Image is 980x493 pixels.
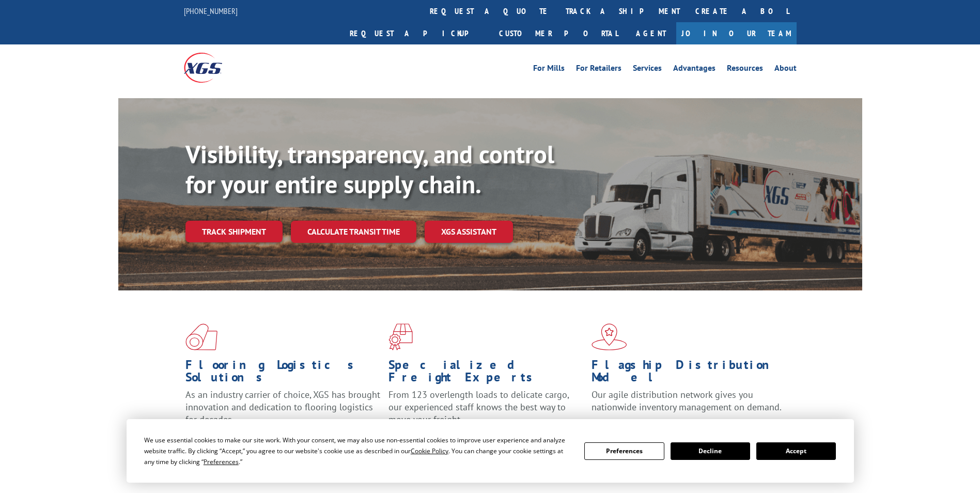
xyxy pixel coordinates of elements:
button: Preferences [584,442,664,460]
a: Customer Portal [491,22,626,44]
button: Decline [671,442,750,460]
a: XGS ASSISTANT [425,221,513,243]
span: Cookie Policy [411,446,448,455]
a: For Mills [533,64,565,75]
a: Resources [727,64,763,75]
a: Track shipment [185,221,283,242]
a: For Retailers [576,64,621,75]
p: From 123 overlength loads to delicate cargo, our experienced staff knows the best way to move you... [388,389,584,435]
a: Calculate transit time [291,221,416,243]
img: xgs-icon-focused-on-flooring-red [388,323,413,350]
a: Join Our Team [676,22,797,44]
img: xgs-icon-total-supply-chain-intelligence-red [185,323,217,350]
b: Visibility, transparency, and control for your entire supply chain. [185,138,554,200]
a: Agent [626,22,676,44]
div: We use essential cookies to make our site work. With your consent, we may also use non-essential ... [144,435,572,467]
h1: Flagship Distribution Model [592,359,787,389]
div: Cookie Consent Prompt [127,419,854,483]
button: Accept [756,442,836,460]
a: [PHONE_NUMBER] [184,6,238,16]
a: Advantages [673,64,715,75]
h1: Flooring Logistics Solutions [185,359,381,389]
h1: Specialized Freight Experts [388,359,584,389]
a: Request a pickup [342,22,491,44]
span: Our agile distribution network gives you nationwide inventory management on demand. [592,389,782,413]
span: As an industry carrier of choice, XGS has brought innovation and dedication to flooring logistics... [185,389,380,425]
a: Services [633,64,662,75]
span: Preferences [204,457,239,466]
img: xgs-icon-flagship-distribution-model-red [592,323,627,350]
a: About [774,64,797,75]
